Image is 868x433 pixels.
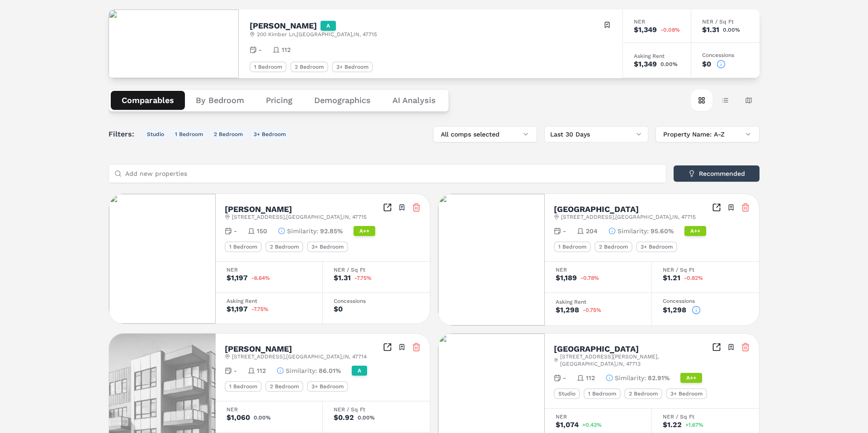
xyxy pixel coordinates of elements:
input: Add new properties [125,165,660,183]
div: $1,060 [226,414,250,421]
button: By Bedroom [185,91,255,110]
span: 150 [257,226,267,235]
span: -6.64% [251,275,270,281]
div: $0 [702,61,711,68]
button: All comps selected [433,126,537,142]
div: A++ [354,226,375,236]
div: $0.92 [334,414,354,421]
button: 1 Bedroom [171,129,207,140]
div: NER / Sq Ft [334,267,419,273]
h2: [PERSON_NAME] [225,205,292,213]
span: Similarity : [615,373,646,382]
h2: [PERSON_NAME] [225,345,292,353]
div: NER [556,267,641,273]
div: $1.31 [702,26,719,33]
span: Filters: [108,129,140,140]
span: -7.75% [354,275,372,281]
span: [STREET_ADDRESS][PERSON_NAME] , [GEOGRAPHIC_DATA] , IN , 47713 [560,353,712,367]
span: [STREET_ADDRESS] , [GEOGRAPHIC_DATA] , IN , 47714 [232,353,367,360]
div: Concessions [663,298,748,304]
span: 112 [282,45,291,54]
div: 3+ Bedroom [307,241,348,252]
div: Concessions [334,298,419,304]
span: 112 [586,373,595,382]
span: 112 [257,366,266,375]
div: $1,349 [634,26,657,33]
button: Recommended [674,165,759,182]
span: -0.78% [580,275,599,281]
div: Concessions [702,52,749,58]
span: 92.85% [320,226,343,235]
div: 2 Bedroom [265,381,303,392]
div: $1,298 [556,306,579,314]
div: $1,197 [226,306,248,313]
div: 2 Bedroom [594,241,632,252]
span: - [234,366,237,375]
div: 2 Bedroom [624,388,662,399]
div: 1 Bedroom [250,61,287,72]
a: Inspect Comparables [712,203,721,212]
div: $1.21 [663,274,680,282]
span: -7.75% [251,306,269,312]
div: $1,189 [556,274,577,282]
span: +1.67% [685,422,703,428]
div: NER [226,267,311,273]
span: - [563,226,566,235]
h2: [PERSON_NAME] [250,22,317,30]
div: 1 Bedroom [225,241,262,252]
span: -0.08% [660,27,680,33]
div: $1,197 [226,274,248,282]
div: A [352,366,367,376]
span: - [259,45,262,54]
div: Asking Rent [226,298,311,304]
div: 1 Bedroom [225,381,262,392]
span: Similarity : [286,366,317,375]
span: Similarity : [287,226,318,235]
div: NER / Sq Ft [702,19,749,24]
a: Inspect Comparables [383,203,392,212]
div: Studio [554,388,580,399]
button: 3+ Bedroom [250,129,289,140]
span: 204 [586,226,598,235]
div: A++ [684,226,706,236]
button: AI Analysis [382,91,447,110]
div: $1.31 [334,274,351,282]
span: +0.43% [582,422,602,428]
div: NER [634,19,680,24]
div: A++ [680,373,702,383]
span: 0.00% [723,27,740,33]
div: 3+ Bedroom [332,61,373,72]
div: $1.22 [663,421,682,428]
span: -0.75% [583,307,601,313]
div: 3+ Bedroom [666,388,707,399]
button: 2 Bedroom [210,129,246,140]
div: NER [226,407,311,412]
div: $1,298 [663,306,686,314]
span: 200 Kimber Ln , [GEOGRAPHIC_DATA] , IN , 47715 [257,31,377,38]
div: 2 Bedroom [290,61,328,72]
button: Property Name: A-Z [656,126,759,142]
button: Comparables [111,91,185,110]
div: $1,349 [634,61,657,68]
span: [STREET_ADDRESS] , [GEOGRAPHIC_DATA] , IN , 47715 [232,213,367,221]
span: 82.91% [648,373,670,382]
span: -0.82% [684,275,703,281]
button: Demographics [303,91,382,110]
div: $0 [334,306,343,313]
a: Inspect Comparables [712,343,721,352]
div: A [321,21,336,31]
div: 1 Bedroom [554,241,591,252]
h2: [GEOGRAPHIC_DATA] [554,345,639,353]
a: Inspect Comparables [383,343,392,352]
span: 95.60% [651,226,674,235]
button: Studio [143,129,168,140]
div: 1 Bedroom [584,388,621,399]
button: Pricing [255,91,303,110]
div: 3+ Bedroom [307,381,348,392]
div: NER / Sq Ft [334,407,419,412]
div: NER / Sq Ft [663,267,748,273]
div: $1,074 [556,421,579,428]
span: - [563,373,566,382]
div: NER [556,414,641,419]
div: 2 Bedroom [265,241,303,252]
